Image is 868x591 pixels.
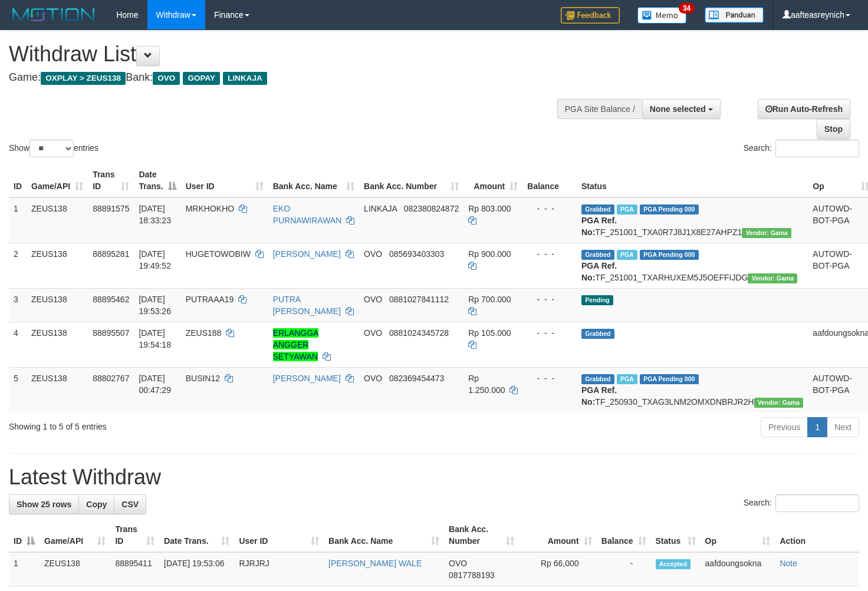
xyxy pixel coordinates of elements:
[359,164,463,197] th: Bank Acc. Number: activate to sort column ascending
[463,164,522,197] th: Amount: activate to sort column ascending
[527,327,572,339] div: - - -
[27,243,88,288] td: ZEUS138
[468,328,511,338] span: Rp 105.000
[617,250,637,260] span: Marked by aafpengsreynich
[761,417,808,437] a: Previous
[9,42,567,66] h1: Withdraw List
[27,197,88,243] td: ZEUS138
[27,164,88,197] th: Game/API: activate to sort column ascending
[86,500,107,509] span: Copy
[153,72,180,85] span: OVO
[817,119,850,139] a: Stop
[577,243,808,288] td: TF_251001_TXARHUXEM5J5OEFFIJDG
[186,204,234,213] span: MRKHOKHO
[744,140,859,157] label: Search:
[139,328,171,349] span: [DATE] 19:54:18
[775,519,859,552] th: Action
[9,72,567,84] h4: Game: Bank:
[9,416,353,432] div: Showing 1 to 5 of 5 entries
[642,99,721,119] button: None selected
[389,249,444,259] span: Copy 085693403303 to clipboard
[389,295,449,304] span: Copy 0881027841112 to clipboard
[444,519,519,552] th: Bank Acc. Number: activate to sort column ascending
[139,204,171,225] span: [DATE] 18:33:23
[273,249,341,259] a: [PERSON_NAME]
[9,519,40,552] th: ID: activate to sort column descending
[581,295,613,305] span: Pending
[93,249,129,259] span: 88895281
[186,374,220,383] span: BUSIN12
[468,249,511,259] span: Rp 900.000
[40,552,110,586] td: ZEUS138
[389,374,444,383] span: Copy 082369454473 to clipboard
[617,374,637,384] span: Marked by aafsreyleap
[527,248,572,260] div: - - -
[186,249,251,259] span: HUGETOWOBIW
[9,465,859,489] h1: Latest Withdraw
[581,204,614,214] span: Grabbed
[159,519,234,552] th: Date Trans.: activate to sort column ascending
[9,288,27,322] td: 3
[181,164,268,197] th: User ID: activate to sort column ascending
[186,295,234,304] span: PUTRAAA19
[29,140,74,157] select: Showentries
[364,295,382,304] span: OVO
[110,552,159,586] td: 88895411
[522,164,577,197] th: Balance
[581,250,614,260] span: Grabbed
[110,519,159,552] th: Trans ID: activate to sort column ascending
[581,216,617,237] b: PGA Ref. No:
[656,559,691,569] span: Accepted
[9,494,79,514] a: Show 25 rows
[701,552,775,586] td: aafdoungsokna
[468,374,505,395] span: Rp 1.250.000
[121,500,139,509] span: CSV
[701,519,775,552] th: Op: activate to sort column ascending
[775,494,859,512] input: Search:
[679,3,695,14] span: 34
[273,204,342,225] a: EKO PURNAWIRAWAN
[827,417,859,437] a: Next
[577,367,808,412] td: TF_250930_TXAG3LNM2OMXDNBRJR2H
[114,494,146,514] a: CSV
[519,519,596,552] th: Amount: activate to sort column ascending
[775,140,859,157] input: Search:
[577,164,808,197] th: Status
[597,519,651,552] th: Balance: activate to sort column ascending
[93,204,129,213] span: 88891575
[637,7,687,24] img: Button%20Memo.svg
[640,204,699,214] span: PGA Pending
[324,519,444,552] th: Bank Acc. Name: activate to sort column ascending
[78,494,114,514] a: Copy
[527,203,572,214] div: - - -
[705,7,764,23] img: panduan.png
[186,328,222,338] span: ZEUS188
[328,559,422,568] a: [PERSON_NAME] WALE
[744,494,859,512] label: Search:
[364,374,382,383] span: OVO
[404,204,459,213] span: Copy 082380824872 to clipboard
[268,164,359,197] th: Bank Acc. Name: activate to sort column ascending
[88,164,134,197] th: Trans ID: activate to sort column ascending
[273,295,341,316] a: PUTRA [PERSON_NAME]
[557,99,642,119] div: PGA Site Balance /
[468,295,511,304] span: Rp 700.000
[27,367,88,412] td: ZEUS138
[748,273,797,283] span: Vendor URL: https://trx31.1velocity.biz
[754,398,804,408] span: Vendor URL: https://trx31.1velocity.biz
[134,164,180,197] th: Date Trans.: activate to sort column descending
[577,197,808,243] td: TF_251001_TXA0R7J8J1X8E27AHPZ1
[807,417,827,437] a: 1
[364,328,382,338] span: OVO
[93,295,129,304] span: 88895462
[234,519,324,552] th: User ID: activate to sort column ascending
[9,243,27,288] td: 2
[9,6,98,24] img: MOTION_logo.png
[581,374,614,384] span: Grabbed
[183,72,220,85] span: GOPAY
[581,385,617,407] b: PGA Ref. No:
[742,228,791,238] span: Vendor URL: https://trx31.1velocity.biz
[273,374,341,383] a: [PERSON_NAME]
[234,552,324,586] td: RJRJRJ
[9,367,27,412] td: 5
